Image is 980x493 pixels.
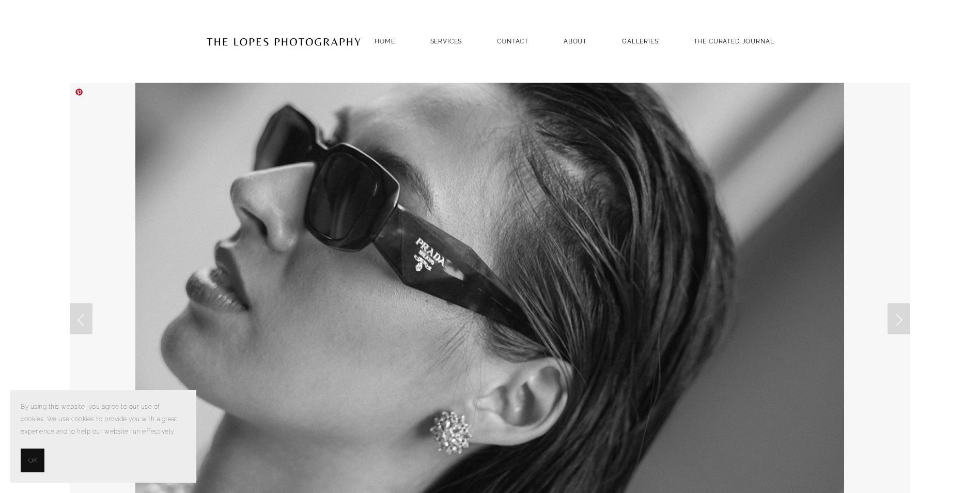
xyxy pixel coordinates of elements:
a: SERVICES [430,38,462,45]
a: Next Slide [888,303,910,334]
button: OK [21,449,44,472]
a: ABOUT [564,34,587,48]
img: Portugal Wedding Photographer | The Lopes Photography [206,16,361,67]
section: Cookie banner [10,390,196,483]
a: Contact [497,34,528,48]
a: GALLERIES [622,34,659,48]
a: Home [375,34,395,48]
p: By using this website, you agree to our use of cookies. We use cookies to provide you with a grea... [21,400,186,438]
a: Pin it! [75,88,83,96]
a: THE CURATED JOURNAL [694,34,774,48]
a: Previous Slide [70,303,92,334]
span: OK [28,454,37,467]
